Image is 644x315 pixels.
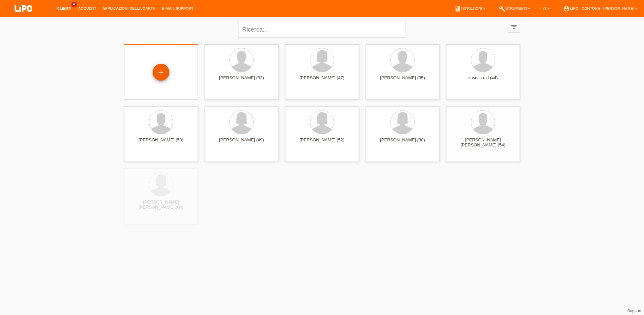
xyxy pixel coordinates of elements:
div: [PERSON_NAME] (47) [290,75,354,86]
i: build [499,5,505,12]
div: [PERSON_NAME] (38) [371,137,434,148]
div: zasella aid (44) [451,75,515,86]
span: 4 [71,2,77,7]
i: filter_list [510,23,518,31]
div: [PERSON_NAME] (32) [210,75,273,86]
div: [PERSON_NAME] [PERSON_NAME] (54) [451,137,515,148]
a: buildStrumenti ▾ [495,6,533,10]
a: Applicazioni della carta [99,6,159,10]
div: [PERSON_NAME] (52) [290,137,354,148]
a: bookIstruzioni ▾ [451,6,488,10]
div: Registrare cliente [153,66,169,78]
i: account_circle [563,5,570,12]
a: IT ▾ [540,6,553,10]
a: Support [627,309,641,313]
div: [PERSON_NAME] (35) [371,75,434,86]
a: LIPO pay [7,14,40,19]
a: Acquisti [75,6,99,10]
div: [PERSON_NAME] [PERSON_NAME] (64) [129,199,193,210]
div: [PERSON_NAME] (49) [210,137,273,148]
a: E-mail Support [159,6,197,10]
input: Ricerca... [238,22,406,38]
a: account_circleLIPO - Contone - [PERSON_NAME] ▾ [560,6,641,10]
div: [PERSON_NAME] (50) [129,137,193,148]
i: book [454,5,461,12]
a: Clienti [54,6,75,10]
